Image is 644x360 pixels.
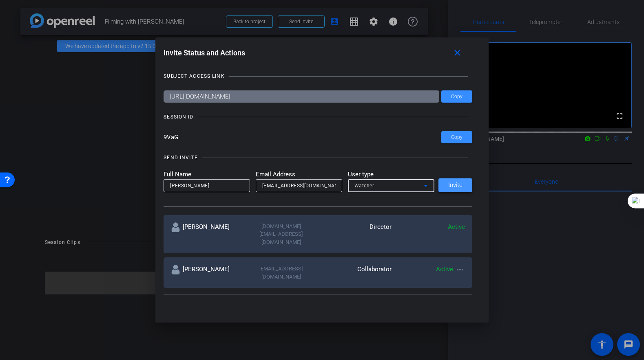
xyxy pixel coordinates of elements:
span: Active [448,223,465,230]
openreel-title-line: SEND INVITE [164,154,472,162]
span: Copy [451,94,463,100]
div: Director [318,222,392,246]
mat-label: Email Address [256,170,342,179]
span: Active [436,266,453,273]
span: Copy [451,134,463,140]
mat-label: Full Name [164,170,250,179]
div: SEND INVITE [164,154,197,162]
div: [EMAIL_ADDRESS][DOMAIN_NAME] [244,265,318,281]
div: SESSION ID [164,113,193,121]
button: Copy [441,131,472,143]
button: Invite [438,178,472,192]
div: [DOMAIN_NAME][EMAIL_ADDRESS][DOMAIN_NAME] [244,222,318,246]
div: SUBJECT ACCESS LINK [164,72,224,80]
input: Enter Email [262,181,336,191]
div: Invite Status and Actions [164,46,472,60]
mat-icon: close [452,48,463,58]
div: Collaborator [318,265,392,281]
input: Enter Name [170,181,243,191]
div: [PERSON_NAME] [171,265,244,281]
mat-icon: more_horiz [455,265,465,274]
span: Watcher [354,183,374,189]
span: Invite [448,182,463,188]
openreel-title-line: SESSION ID [164,113,472,121]
button: Copy [441,90,472,103]
openreel-title-line: SUBJECT ACCESS LINK [164,72,472,80]
div: [PERSON_NAME] [171,222,244,246]
mat-label: User type [348,170,434,179]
